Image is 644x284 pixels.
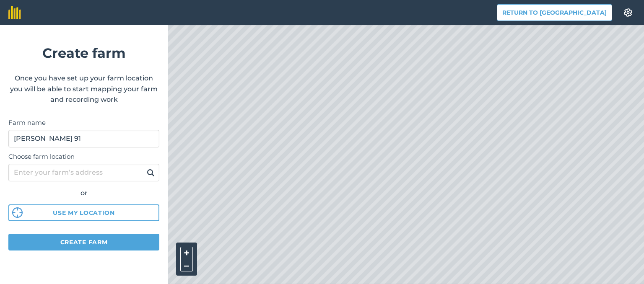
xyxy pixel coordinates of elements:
[8,118,159,128] label: Farm name
[12,207,23,218] img: svg%3e
[8,152,159,162] label: Choose farm location
[8,164,159,181] input: Enter your farm’s address
[8,6,21,19] img: fieldmargin Logo
[180,259,193,271] button: –
[147,168,155,178] img: svg+xml;base64,PHN2ZyB4bWxucz0iaHR0cDovL3d3dy53My5vcmcvMjAwMC9zdmciIHdpZHRoPSIxOSIgaGVpZ2h0PSIyNC...
[8,204,159,221] button: Use my location
[180,247,193,259] button: +
[8,234,159,250] button: Create farm
[623,8,633,17] img: A cog icon
[8,73,159,105] p: Once you have set up your farm location you will be able to start mapping your farm and recording...
[497,4,612,21] button: Return to [GEOGRAPHIC_DATA]
[8,188,159,199] div: or
[8,130,159,147] input: Farm name
[8,42,159,64] h1: Create farm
